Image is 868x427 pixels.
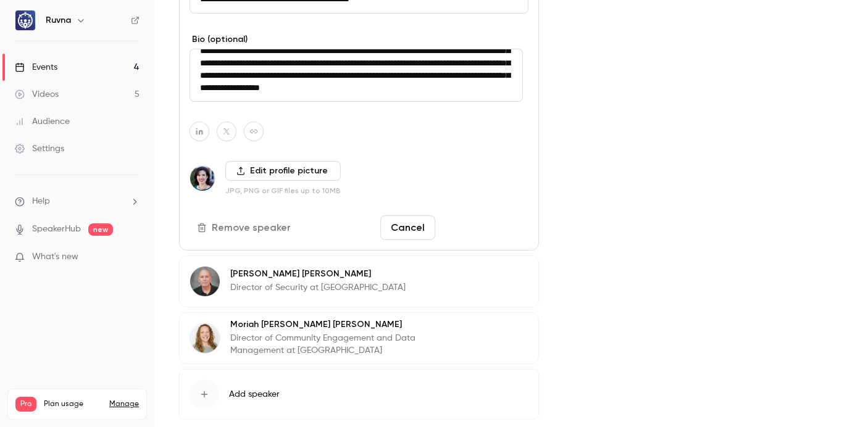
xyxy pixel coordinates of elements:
div: Audience [15,115,70,128]
a: SpeakerHub [32,223,81,236]
button: Remove speaker [190,215,301,240]
img: Ruvna [15,10,35,30]
p: Director of Security at [GEOGRAPHIC_DATA] [230,281,406,294]
span: Add speaker [229,388,280,400]
li: help-dropdown-opener [15,195,140,208]
p: Moriah [PERSON_NAME] [PERSON_NAME] [230,318,459,331]
div: Gary Griffin[PERSON_NAME] [PERSON_NAME]Director of Security at [GEOGRAPHIC_DATA] [179,255,539,307]
button: Cancel [380,215,435,240]
iframe: Noticeable Trigger [125,252,140,263]
label: Bio (optional) [190,33,528,46]
img: Molly Rumsey [190,166,215,191]
span: What's new [32,251,78,263]
p: Director of Community Engagement and Data Management at [GEOGRAPHIC_DATA] [230,332,459,357]
span: new [88,223,113,236]
p: JPG, PNG or GIF files up to 10MB [225,186,341,196]
p: [PERSON_NAME] [PERSON_NAME] [230,268,406,280]
label: Edit profile picture [225,161,341,181]
h6: Ruvna [46,14,71,27]
img: Moriah Petersen Griffin [190,323,220,353]
div: Settings [15,143,64,155]
button: Add speaker [179,369,539,420]
div: Events [15,61,57,73]
div: Moriah Petersen GriffinMoriah [PERSON_NAME] [PERSON_NAME]Director of Community Engagement and Dat... [179,312,539,364]
a: Manage [109,399,139,409]
button: Save changes [440,215,528,240]
span: Plan usage [44,399,102,409]
span: Pro [15,397,36,412]
span: Help [32,195,50,208]
img: Gary Griffin [190,267,220,296]
div: Videos [15,88,59,101]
